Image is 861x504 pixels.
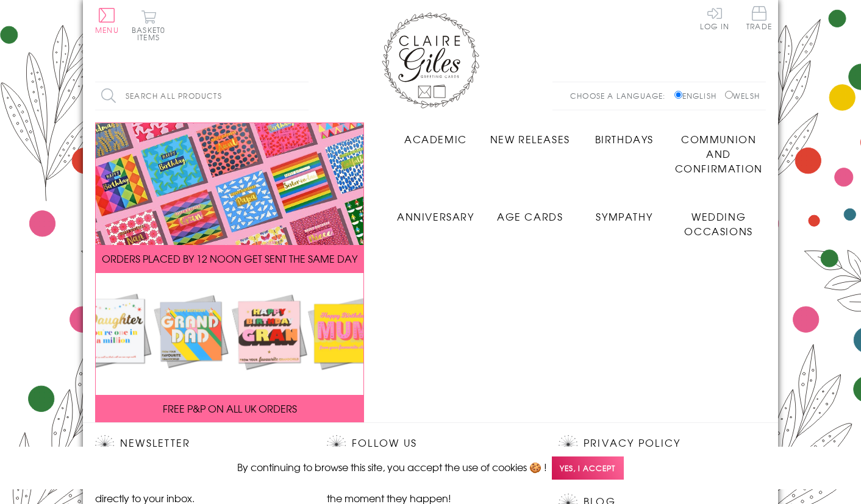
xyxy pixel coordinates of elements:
[102,251,357,266] span: ORDERS PLACED BY 12 NOON GET SENT THE SAME DAY
[675,132,763,176] span: Communion and Confirmation
[163,401,297,416] span: FREE P&P ON ALL UK ORDERS
[95,8,119,34] button: Menu
[596,209,652,224] span: Sympathy
[674,90,723,101] label: English
[725,90,760,101] label: Welsh
[497,209,563,224] span: Age Cards
[483,200,577,224] a: Age Cards
[671,200,766,238] a: Wedding Occasions
[397,209,474,224] span: Anniversary
[327,435,534,453] h2: Follow Us
[137,24,165,43] span: 0 items
[570,90,672,101] p: Choose a language:
[388,122,483,146] a: Academic
[671,122,766,176] a: Communion and Confirmation
[95,435,302,453] h2: Newsletter
[388,200,483,224] a: Anniversary
[95,24,119,35] span: Menu
[700,6,729,30] a: Log In
[404,132,467,146] span: Academic
[490,132,570,146] span: New Releases
[577,200,672,224] a: Sympathy
[552,456,624,480] span: Yes, I accept
[483,122,577,146] a: New Releases
[746,6,772,32] a: Trade
[584,435,681,452] a: Privacy Policy
[725,91,733,99] input: Welsh
[132,10,165,41] button: Basket0 items
[684,209,752,238] span: Wedding Occasions
[296,82,309,110] input: Search
[674,91,682,99] input: English
[577,122,672,146] a: Birthdays
[382,12,479,108] img: Claire Giles Greetings Cards
[95,82,309,110] input: Search all products
[595,132,654,146] span: Birthdays
[746,6,772,30] span: Trade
